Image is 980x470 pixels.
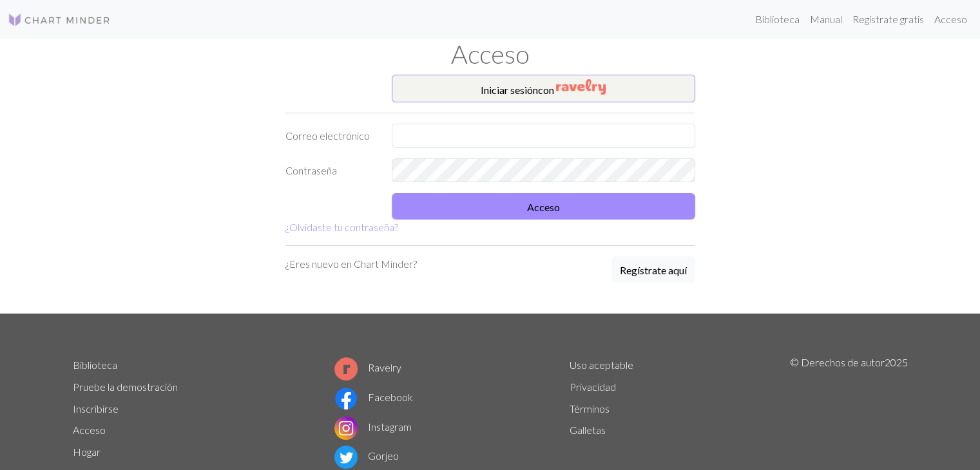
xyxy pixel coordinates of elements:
a: Acceso [73,424,106,436]
font: Contraseña [285,164,337,176]
font: Regístrate gratis [852,13,924,25]
font: 2025 [885,356,908,368]
font: Correo electrónico [285,129,370,142]
img: Logotipo de Facebook [334,387,358,410]
a: ¿Olvidaste tu contraseña? [285,221,398,233]
a: Gorjeo [334,449,399,462]
font: Acceso [451,39,530,70]
a: Biblioteca [750,6,805,32]
a: Pruebe la demostración [73,381,178,393]
font: Regístrate aquí [620,264,687,276]
font: Acceso [527,201,560,213]
a: Regístrate gratis [847,6,929,32]
a: Facebook [334,391,413,403]
button: Iniciar sesióncon [392,75,695,102]
font: Iniciar sesión [481,84,538,96]
font: Facebook [368,391,413,403]
img: Logotipo de Ravelry [334,357,358,381]
font: Biblioteca [755,13,800,25]
font: con [538,84,554,96]
a: Privacidad [570,381,616,393]
img: Ravelry [556,79,606,95]
font: Manual [810,13,842,25]
img: Logo [8,12,111,28]
a: Biblioteca [73,359,117,371]
a: Hogar [73,446,101,458]
a: Uso aceptable [570,359,633,371]
button: Acceso [392,193,695,220]
font: © Derechos de autor [790,356,885,368]
a: Acceso [929,6,972,32]
button: Regístrate aquí [611,256,695,283]
font: Instagram [368,420,412,433]
font: ¿Eres nuevo en Chart Minder? [285,258,417,270]
a: Instagram [334,420,412,433]
a: Inscribirse [73,402,119,415]
a: Galletas [570,424,606,436]
a: Ravelry [334,361,401,373]
a: Manual [805,6,847,32]
font: Gorjeo [368,449,399,462]
img: Logotipo de Twitter [334,446,358,469]
font: Acceso [934,13,967,25]
font: Ravelry [368,361,401,373]
a: Términos [570,402,610,415]
img: Logotipo de Instagram [334,417,358,440]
